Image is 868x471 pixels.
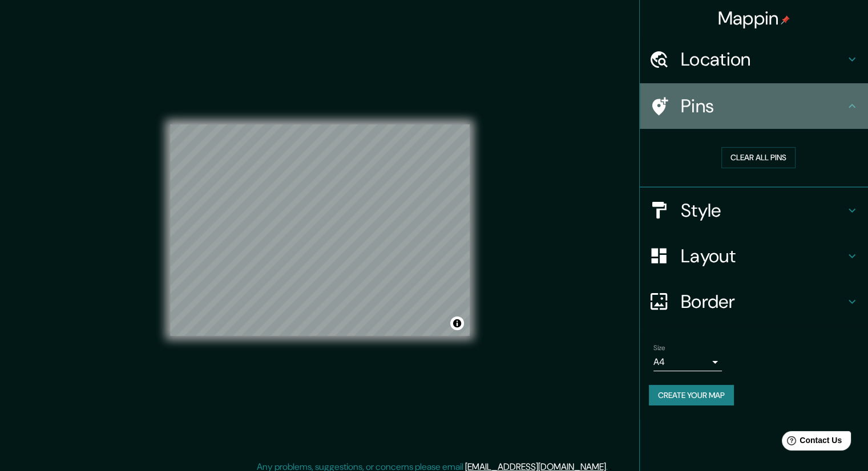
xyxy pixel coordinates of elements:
h4: Style [681,199,845,222]
img: pin-icon.png [781,15,790,25]
button: Create your map [649,385,734,406]
iframe: Help widget launcher [766,427,855,458]
h4: Pins [681,95,845,117]
label: Size [653,343,665,352]
div: Style [640,188,868,233]
h4: Border [681,290,845,313]
button: Clear all pins [721,147,796,168]
div: Location [640,36,868,82]
div: Layout [640,233,868,279]
h4: Location [681,48,845,71]
button: Toggle attribution [450,316,464,330]
canvas: Map [170,124,470,336]
div: Border [640,279,868,324]
div: Pins [640,83,868,129]
h4: Layout [681,245,845,267]
div: A4 [653,353,722,371]
h4: Mappin [718,7,790,30]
